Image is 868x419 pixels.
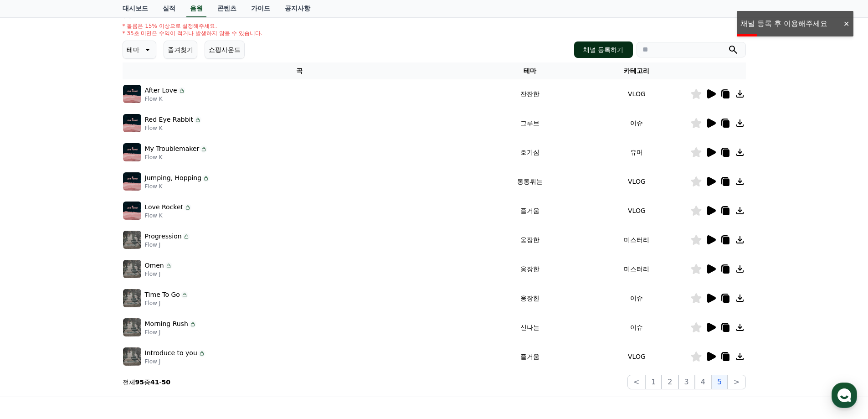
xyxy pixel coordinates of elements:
img: music [123,172,141,191]
a: 대화 [60,289,118,312]
button: 2 [662,375,678,389]
td: VLOG [583,167,690,196]
img: music [123,114,141,132]
p: Flow K [145,124,201,132]
img: music [123,260,141,278]
td: 미스터리 [583,225,690,254]
h4: 음원 [123,9,746,19]
td: 웅장한 [477,254,583,284]
td: 이슈 [583,109,690,138]
td: 이슈 [583,313,690,342]
span: 설정 [141,303,152,310]
p: * 35초 미만은 수익이 적거나 발생하지 않을 수 있습니다. [123,30,263,37]
p: Progression [145,232,182,241]
p: Flow J [145,300,188,307]
p: Flow J [145,270,172,278]
button: 채널 등록하기 [574,41,632,58]
p: * 볼륨은 15% 이상으로 설정해주세요. [123,22,263,30]
a: 설정 [118,289,175,312]
img: music [123,231,141,249]
strong: 41 [150,378,159,386]
p: Morning Rush [145,319,188,329]
p: My Troublemaker [145,144,200,154]
p: Flow J [145,241,190,248]
td: 그루브 [477,109,583,138]
strong: 50 [162,378,170,386]
p: 테마 [127,43,139,56]
th: 카테고리 [583,62,690,79]
th: 곡 [123,62,477,79]
p: Flow K [145,154,208,161]
p: Love Rocket [145,202,184,212]
p: Flow J [145,358,205,365]
p: Omen [145,261,164,270]
img: music [123,85,141,103]
td: 즐거움 [477,196,583,225]
td: 이슈 [583,284,690,313]
button: > [728,375,745,389]
p: Introduce to you [145,348,197,358]
img: music [123,289,141,307]
p: Flow K [145,95,185,103]
p: Time To Go [145,290,180,300]
p: 전체 중 - [123,378,171,387]
p: Jumping, Hopping [145,173,202,183]
td: 호기심 [477,138,583,167]
button: < [627,375,645,389]
td: 신나는 [477,313,583,342]
span: 대화 [83,303,94,310]
button: 4 [695,375,711,389]
button: 3 [678,375,695,389]
td: VLOG [583,79,690,109]
th: 테마 [477,62,583,79]
a: 홈 [3,289,60,312]
span: 홈 [29,303,34,310]
td: 즐거움 [477,342,583,371]
td: 통통튀는 [477,167,583,196]
td: 웅장한 [477,225,583,254]
button: 즐겨찾기 [164,41,197,59]
button: 테마 [123,41,156,59]
td: VLOG [583,342,690,371]
td: 잔잔한 [477,79,583,109]
img: music [123,318,141,336]
p: Flow J [145,329,196,336]
img: music [123,347,141,366]
p: Flow K [145,183,210,190]
td: 미스터리 [583,254,690,284]
p: Flow K [145,212,192,219]
button: 쇼핑사운드 [205,41,245,59]
strong: 95 [135,378,144,386]
button: 5 [711,375,728,389]
td: 유머 [583,138,690,167]
button: 1 [645,375,662,389]
td: VLOG [583,196,690,225]
p: Red Eye Rabbit [145,115,193,124]
td: 웅장한 [477,284,583,313]
img: music [123,202,141,220]
p: After Love [145,86,177,95]
img: music [123,143,141,161]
